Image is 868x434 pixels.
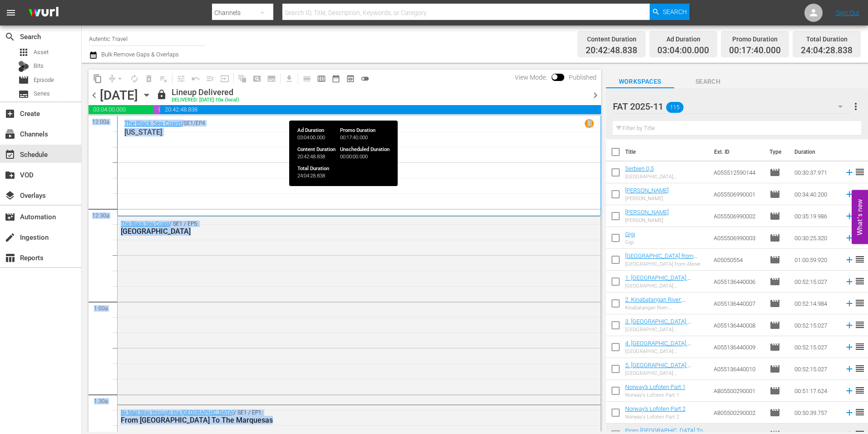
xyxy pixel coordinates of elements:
span: Reports [5,252,15,263]
div: [PERSON_NAME] [625,217,669,223]
img: ans4CAIJ8jUAAAAAAAAAAAAAAAAAAAAAAAAgQb4GAAAAAAAAAAAAAAAAAAAAAAAAJMjXAAAAAAAAAAAAAAAAAAAAAAAAgAT5G... [22,2,65,24]
span: Create [5,108,15,119]
div: / SE1 / EP5: [121,221,547,236]
span: Episode [769,298,780,309]
span: calendar_view_week_outlined [317,74,326,83]
td: A055136440008 [710,314,766,336]
td: A805500290001 [710,380,766,402]
div: Content Duration [586,33,637,45]
span: reorder [854,407,865,418]
td: A055136440009 [710,336,766,358]
td: A055512590144 [710,161,766,183]
td: 00:34:40.200 [791,183,841,205]
td: A05050554 [710,249,766,271]
span: reorder [854,298,865,308]
span: reorder [854,276,865,287]
div: [GEOGRAPHIC_DATA]: [GEOGRAPHIC_DATA] – Of Bears and Men [625,327,707,333]
span: Search [663,4,687,20]
span: Episode [769,232,780,243]
a: Norway's Lofoten Part 2 [625,405,686,412]
span: Clear Lineup [156,71,171,86]
div: [DATE] [100,88,138,103]
span: Remove Gaps & Overlaps [105,71,127,86]
span: lock [156,89,167,100]
td: A055136440010 [710,358,766,380]
div: Total Duration [801,33,853,45]
span: Overlays [5,190,15,201]
span: 20:42:48.838 [586,45,637,56]
td: 00:52:15.027 [791,336,841,358]
span: chevron_left [89,90,100,101]
span: Day Calendar View [296,70,314,87]
td: A055136440006 [710,271,766,293]
svg: Add to Schedule [844,364,854,374]
a: 2. Kinabatangan River: [GEOGRAPHIC_DATA] – [GEOGRAPHIC_DATA] [625,296,686,317]
svg: Add to Schedule [844,233,854,243]
svg: Add to Schedule [844,320,854,330]
span: 00:17:40.000 [154,105,160,114]
div: [GEOGRAPHIC_DATA]: [GEOGRAPHIC_DATA] – Following the Wild Camels [625,348,707,354]
button: Open Feedback Widget [852,190,868,244]
p: SE1 / [184,120,196,126]
span: Series [18,89,29,100]
span: Series [34,89,50,98]
td: 00:30:37.971 [791,161,841,183]
span: Customize Events [171,70,188,87]
a: Sign Out [836,9,859,16]
span: reorder [854,254,865,265]
span: 24:04:28.838 [801,45,853,56]
a: The Black Sea Coast [121,221,169,227]
span: Schedule [5,149,15,160]
span: Bulk Remove Gaps & Overlaps [100,51,179,58]
span: reorder [854,167,865,177]
span: menu [5,7,16,18]
span: Episode [769,167,780,178]
span: 03:04:00.000 [89,105,154,114]
span: Create Search Block [250,71,264,86]
div: Bits [18,61,29,72]
span: Episode [769,189,780,200]
div: Gigi [625,239,635,245]
span: Month Calendar View [329,71,343,86]
span: 24 hours Lineup View is OFF [358,71,372,86]
a: Gigi [625,231,635,237]
div: [GEOGRAPHIC_DATA]: [GEOGRAPHIC_DATA] – Himalaya’s Gold [625,370,707,376]
svg: Add to Schedule [844,386,854,396]
a: [GEOGRAPHIC_DATA] from Above [625,252,697,266]
span: Asset [34,48,49,57]
svg: Add to Schedule [844,167,854,177]
th: Duration [789,139,843,165]
span: Loop Content [127,71,142,86]
td: 00:51:17.624 [791,380,841,402]
div: [GEOGRAPHIC_DATA], [GEOGRAPHIC_DATA] [625,174,707,180]
a: [PERSON_NAME] [625,209,669,216]
a: By Mail Ship through the [GEOGRAPHIC_DATA] [121,409,234,416]
span: Toggle to switch from Published to Draft view. [552,74,558,80]
button: Search [650,4,690,20]
div: Ad Duration [657,33,709,45]
div: [GEOGRAPHIC_DATA] from Above [625,261,707,267]
svg: Add to Schedule [844,408,854,418]
span: Revert to Primary Episode [188,71,203,86]
span: Episode [34,76,54,85]
span: Episode [769,320,780,331]
a: 4. [GEOGRAPHIC_DATA]: [GEOGRAPHIC_DATA] – Following the Wild Camels [625,340,693,360]
div: [GEOGRAPHIC_DATA]: [GEOGRAPHIC_DATA] – Asia’s Last Lion [625,283,707,289]
span: Episode [769,342,780,353]
a: [PERSON_NAME] [625,187,669,194]
span: date_range_outlined [331,74,340,83]
span: reorder [854,188,865,199]
span: Episode [769,385,780,396]
span: reorder [854,341,865,352]
a: Norway's Lofoten Part 1 [625,384,686,390]
span: Update Metadata from Key Asset [217,71,232,86]
td: A805500290002 [710,402,766,424]
span: Episode [769,254,780,265]
svg: Add to Schedule [844,277,854,287]
a: 5. [GEOGRAPHIC_DATA]: [GEOGRAPHIC_DATA] – Himalaya’s Gold [625,362,691,382]
div: [GEOGRAPHIC_DATA] [121,227,547,236]
span: Workspaces [606,76,674,87]
span: Ingestion [5,232,15,243]
span: Fill episodes with ad slates [203,71,217,86]
div: Lineup Delivered [172,87,239,97]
